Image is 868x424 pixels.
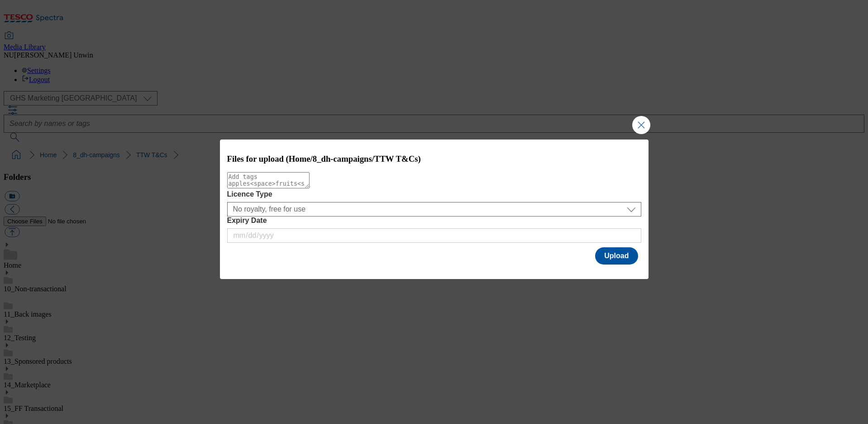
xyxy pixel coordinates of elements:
button: Close Modal [632,116,650,134]
h3: Files for upload (Home/8_dh-campaigns/TTW T&Cs) [227,154,641,164]
label: Licence Type [227,190,641,198]
button: Upload [595,247,638,265]
label: Expiry Date [227,217,641,225]
div: Modal [220,140,649,279]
